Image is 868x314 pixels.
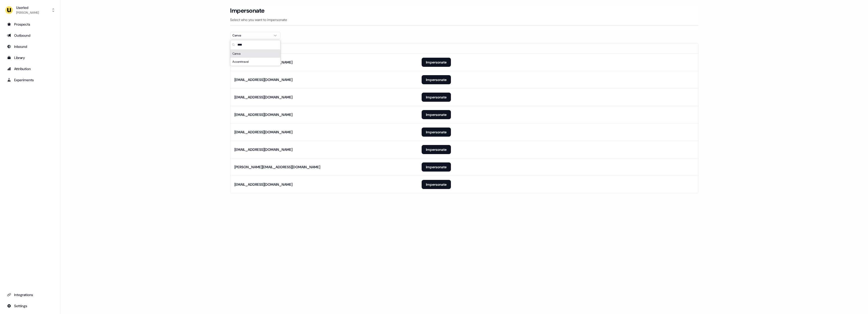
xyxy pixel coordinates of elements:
a: Go to outbound experience [4,31,56,39]
div: Outbound [7,33,53,38]
a: Go to attribution [4,65,56,73]
div: Library [7,55,53,60]
div: Canva [230,50,280,58]
h3: Impersonate [230,7,265,14]
div: Canva [232,33,270,38]
p: Select who you want to impersonate [230,17,698,22]
button: Impersonate [422,162,451,172]
button: Impersonate [422,145,451,154]
a: Go to integrations [4,291,56,299]
div: [EMAIL_ADDRESS][DOMAIN_NAME] [234,182,292,187]
a: Go to Inbound [4,43,56,51]
div: Prospects [7,22,53,27]
div: Experiments [7,77,53,82]
button: Userled[PERSON_NAME] [4,4,56,16]
button: Impersonate [422,93,451,102]
a: Go to templates [4,54,56,62]
button: Impersonate [422,110,451,119]
button: Impersonate [422,75,451,84]
div: Attribution [7,66,53,71]
div: Inbound [7,44,53,49]
div: [PERSON_NAME] [16,10,39,15]
div: [EMAIL_ADDRESS][DOMAIN_NAME] [234,77,292,82]
a: Go to prospects [4,20,56,28]
th: Email [230,43,418,53]
div: [EMAIL_ADDRESS][DOMAIN_NAME] [234,130,292,135]
div: [EMAIL_ADDRESS][DOMAIN_NAME] [234,112,292,117]
button: Impersonate [422,180,451,189]
div: Settings [7,303,53,308]
a: Go to experiments [4,76,56,84]
a: Go to integrations [4,302,56,310]
button: Impersonate [422,128,451,137]
div: Integrations [7,292,53,297]
div: [EMAIL_ADDRESS][DOMAIN_NAME] [234,95,292,100]
div: [EMAIL_ADDRESS][DOMAIN_NAME] [234,147,292,152]
div: Accenttravel [230,58,280,66]
div: Userled [16,5,39,10]
div: Suggestions [230,50,280,66]
button: Impersonate [422,58,451,67]
button: Canva [230,32,281,39]
div: [PERSON_NAME][EMAIL_ADDRESS][DOMAIN_NAME] [234,164,320,170]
